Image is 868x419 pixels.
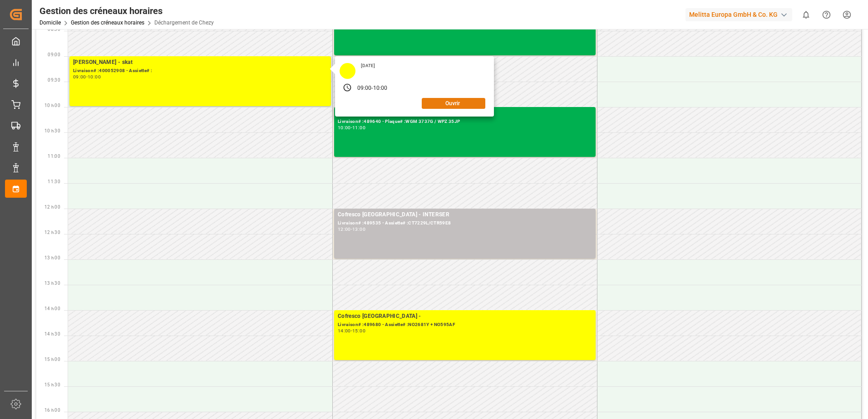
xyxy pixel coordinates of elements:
[48,154,60,159] span: 11:00
[422,98,485,109] button: Ouvrir
[44,128,60,133] span: 10 h 30
[44,331,60,336] span: 14 h 30
[73,67,327,75] div: Livraison# :400052908 - Assiette# :
[358,63,379,69] div: [DATE]
[338,329,351,333] div: 14:00
[351,329,352,333] div: -
[352,126,365,130] div: 11:00
[44,230,60,235] span: 12 h 30
[44,281,60,286] span: 13 h 30
[39,19,61,26] a: Domicile
[371,84,373,93] div: -
[689,10,778,19] font: Melitta Europa GmbH & Co. KG
[351,227,352,231] div: -
[44,306,60,311] span: 14 h 00
[338,126,351,130] div: 10:00
[73,75,86,79] div: 09:00
[48,52,60,57] span: 09:00
[39,4,214,18] div: Gestion des créneaux horaires
[816,5,837,25] button: Centre d’aide
[338,227,351,231] div: 12:00
[796,5,816,25] button: Afficher 0 nouvelles notifications
[338,118,592,126] div: Livraison# :489640 - Plaque# :WGM 3737G / WPZ 35JP
[44,357,60,362] span: 15 h 00
[338,312,592,321] div: Cofresco [GEOGRAPHIC_DATA] -
[44,205,60,209] span: 12 h 00
[44,408,60,413] span: 16 h 00
[86,75,88,79] div: -
[44,103,60,108] span: 10 h 00
[71,19,144,26] a: Gestion des créneaux horaires
[352,227,365,231] div: 13:00
[88,75,101,79] div: 10:00
[44,382,60,387] span: 15 h 30
[373,84,388,93] div: 10:00
[44,255,60,260] span: 13 h 00
[338,219,592,227] div: Livraison# :489535 - Assiette# :CT7229L/CTR59E8
[338,210,592,219] div: Cofresco [GEOGRAPHIC_DATA] - INTERSER
[48,179,60,184] span: 11:30
[338,321,592,329] div: Livraison# :489680 - Assiette# :NO2681Y + NO595AF
[48,78,60,83] span: 09:30
[73,58,327,67] div: [PERSON_NAME] - skat
[686,6,796,23] button: Melitta Europa GmbH & Co. KG
[357,84,372,93] div: 09:00
[351,126,352,130] div: -
[352,329,365,333] div: 15:00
